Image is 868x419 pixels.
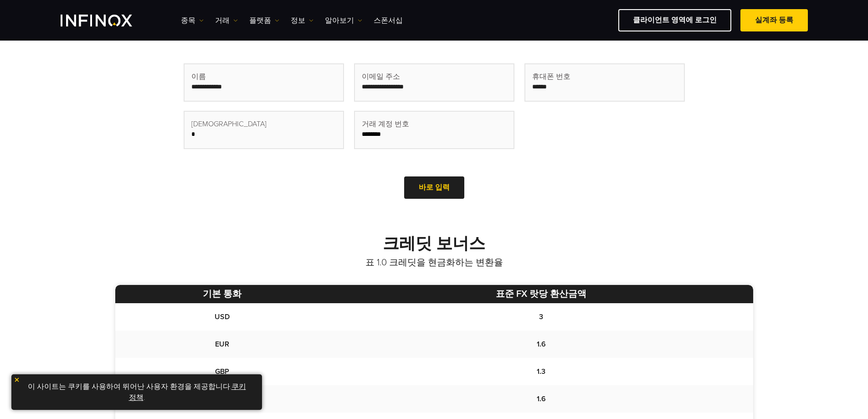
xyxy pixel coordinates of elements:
td: EUR [115,331,330,358]
a: 플랫폼 [249,15,279,26]
span: 이름 [191,71,206,82]
p: 이 사이트는 쿠키를 사용하여 뛰어난 사용자 환경을 제공합니다. . [16,379,257,405]
td: 1.3 [329,358,753,385]
p: 표 1.0 크레딧을 현금화하는 변환율 [115,256,753,269]
span: 휴대폰 번호 [532,71,570,82]
span: [DEMOGRAPHIC_DATA] [191,119,267,129]
a: 바로 입력 [404,176,464,199]
td: USD [115,303,330,331]
td: 1.6 [329,385,753,413]
a: 종목 [181,15,204,26]
td: 3 [329,303,753,331]
a: 거래 [215,15,238,26]
span: 거래 계정 번호 [362,119,409,129]
td: 1.6 [329,331,753,358]
a: 알아보기 [325,15,362,26]
a: 실계좌 등록 [740,9,808,31]
span: 이메일 주소 [362,71,400,82]
a: 정보 [291,15,313,26]
a: 스폰서십 [374,15,403,26]
a: 클라이언트 영역에 로그인 [618,9,731,31]
th: 표준 FX 랏당 환산금액 [329,285,753,303]
strong: 크레딧 보너스 [383,234,485,253]
td: GBP [115,358,330,385]
th: 기본 통화 [115,285,330,303]
a: INFINOX Logo [61,15,154,26]
img: yellow close icon [14,377,20,383]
